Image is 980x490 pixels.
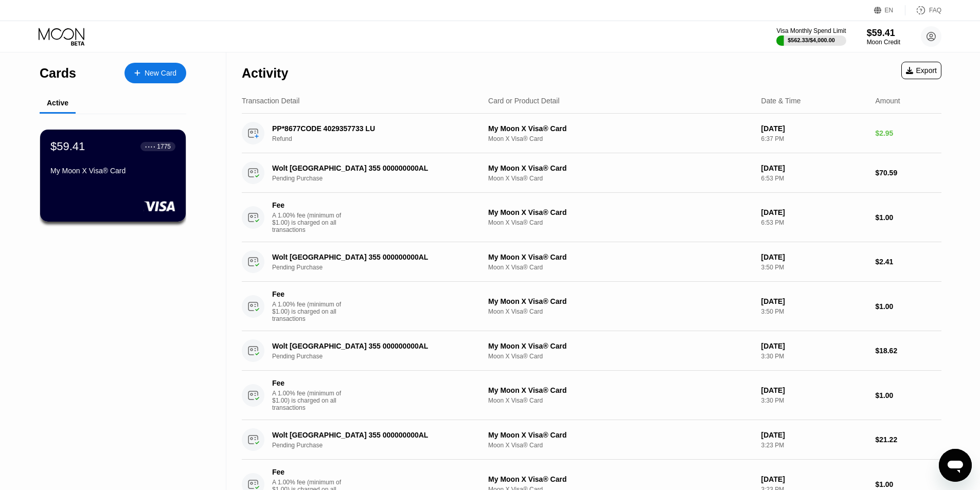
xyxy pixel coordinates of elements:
div: [DATE] [761,342,867,350]
div: My Moon X Visa® Card [488,475,753,483]
div: Moon X Visa® Card [488,442,753,449]
iframe: Button to launch messaging window, conversation in progress [939,449,972,482]
div: Moon X Visa® Card [488,264,753,271]
div: My Moon X Visa® Card [488,208,753,216]
div: New Card [145,69,176,78]
div: $59.41 [867,28,900,39]
div: [DATE] [761,253,867,261]
div: My Moon X Visa® Card [488,431,753,439]
div: ● ● ● ● [145,145,155,148]
div: $70.59 [875,169,941,177]
div: $1.00 [875,480,941,488]
div: $1.00 [875,391,941,400]
div: Fee [272,201,344,209]
div: FAQ [905,5,941,15]
div: $59.41● ● ● ●1775My Moon X Visa® Card [40,130,186,222]
div: Active [47,99,68,107]
div: My Moon X Visa® Card [488,164,753,172]
div: $562.33 / $4,000.00 [788,37,835,43]
div: My Moon X Visa® Card [488,124,753,133]
div: [DATE] [761,475,867,483]
div: Visa Monthly Spend Limit [776,27,846,34]
div: 3:50 PM [761,308,867,315]
div: Moon X Visa® Card [488,219,753,226]
div: My Moon X Visa® Card [50,167,175,175]
div: EN [874,5,905,15]
div: Wolt [GEOGRAPHIC_DATA] 355 000000000AL [272,342,472,350]
div: Pending Purchase [272,353,487,360]
div: [DATE] [761,208,867,216]
div: $18.62 [875,347,941,355]
div: Fee [272,468,344,476]
div: 6:53 PM [761,219,867,226]
div: Wolt [GEOGRAPHIC_DATA] 355 000000000ALPending PurchaseMy Moon X Visa® CardMoon X Visa® Card[DATE]... [242,331,941,371]
div: New Card [124,63,186,83]
div: Moon X Visa® Card [488,308,753,315]
div: FeeA 1.00% fee (minimum of $1.00) is charged on all transactionsMy Moon X Visa® CardMoon X Visa® ... [242,371,941,420]
div: $1.00 [875,302,941,311]
div: Fee [272,290,344,298]
div: Export [906,66,937,75]
div: $59.41Moon Credit [867,28,900,46]
div: A 1.00% fee (minimum of $1.00) is charged on all transactions [272,390,349,411]
div: PP*8677CODE 4029357733 LU [272,124,472,133]
div: $2.95 [875,129,941,137]
div: My Moon X Visa® Card [488,253,753,261]
div: Activity [242,66,288,81]
div: Pending Purchase [272,175,487,182]
div: 3:30 PM [761,353,867,360]
div: Amount [875,97,900,105]
div: FAQ [929,7,941,14]
div: EN [885,7,894,14]
div: Pending Purchase [272,264,487,271]
div: Card or Product Detail [488,97,560,105]
div: 6:37 PM [761,135,867,142]
div: [DATE] [761,124,867,133]
div: A 1.00% fee (minimum of $1.00) is charged on all transactions [272,212,349,233]
div: Moon X Visa® Card [488,175,753,182]
div: $21.22 [875,435,941,444]
div: [DATE] [761,386,867,394]
div: $59.41 [50,140,85,153]
div: Refund [272,135,487,142]
div: Wolt [GEOGRAPHIC_DATA] 355 000000000ALPending PurchaseMy Moon X Visa® CardMoon X Visa® Card[DATE]... [242,153,941,193]
div: A 1.00% fee (minimum of $1.00) is charged on all transactions [272,301,349,322]
div: 6:53 PM [761,175,867,182]
div: [DATE] [761,297,867,305]
div: 1775 [157,143,171,150]
div: FeeA 1.00% fee (minimum of $1.00) is charged on all transactionsMy Moon X Visa® CardMoon X Visa® ... [242,193,941,242]
div: Fee [272,379,344,387]
div: My Moon X Visa® Card [488,386,753,394]
div: $1.00 [875,213,941,222]
div: Visa Monthly Spend Limit$562.33/$4,000.00 [776,27,846,46]
div: Wolt [GEOGRAPHIC_DATA] 355 000000000ALPending PurchaseMy Moon X Visa® CardMoon X Visa® Card[DATE]... [242,420,941,460]
div: Moon X Visa® Card [488,353,753,360]
div: Pending Purchase [272,442,487,449]
div: 3:30 PM [761,397,867,404]
div: Cards [40,66,76,81]
div: My Moon X Visa® Card [488,342,753,350]
div: Date & Time [761,97,801,105]
div: Moon X Visa® Card [488,397,753,404]
div: PP*8677CODE 4029357733 LURefundMy Moon X Visa® CardMoon X Visa® Card[DATE]6:37 PM$2.95 [242,114,941,153]
div: Wolt [GEOGRAPHIC_DATA] 355 000000000AL [272,164,472,172]
div: Moon Credit [867,39,900,46]
div: $2.41 [875,258,941,266]
div: [DATE] [761,431,867,439]
div: Wolt [GEOGRAPHIC_DATA] 355 000000000AL [272,253,472,261]
div: Wolt [GEOGRAPHIC_DATA] 355 000000000AL [272,431,472,439]
div: My Moon X Visa® Card [488,297,753,305]
div: 3:50 PM [761,264,867,271]
div: Transaction Detail [242,97,299,105]
div: Moon X Visa® Card [488,135,753,142]
div: 3:23 PM [761,442,867,449]
div: Wolt [GEOGRAPHIC_DATA] 355 000000000ALPending PurchaseMy Moon X Visa® CardMoon X Visa® Card[DATE]... [242,242,941,282]
div: [DATE] [761,164,867,172]
div: Export [901,62,941,79]
div: FeeA 1.00% fee (minimum of $1.00) is charged on all transactionsMy Moon X Visa® CardMoon X Visa® ... [242,282,941,331]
